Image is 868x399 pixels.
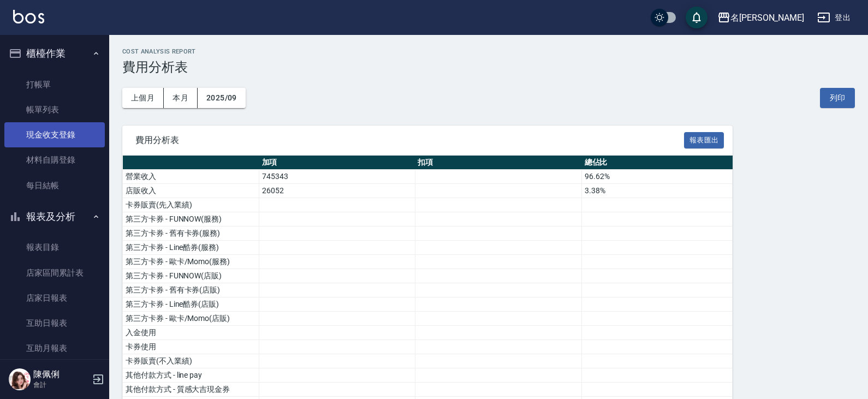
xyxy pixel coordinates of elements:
a: 互助日報表 [4,311,105,336]
button: 櫃檯作業 [4,39,105,68]
td: 卡券販賣(先入業績) [123,198,259,212]
td: 第三方卡券 - 舊有卡券(服務) [123,227,259,241]
td: 第三方卡券 - FUNNOW(服務) [123,212,259,227]
h5: 陳佩俐 [33,369,89,380]
button: save [686,7,708,28]
a: 帳單列表 [4,97,105,122]
td: 入金使用 [123,326,259,340]
td: 第三方卡券 - Line酷券(服務) [123,241,259,255]
button: 列印 [820,88,855,108]
td: 第三方卡券 - Line酷券(店販) [123,297,259,312]
th: 總佔比 [582,156,733,170]
button: 2025/09 [198,88,246,108]
td: 745343 [259,170,415,184]
td: 店販收入 [123,184,259,198]
p: 會計 [33,380,89,390]
span: 費用分析表 [135,135,684,146]
th: 扣項 [415,156,581,170]
a: 店家區間累計表 [4,260,105,285]
a: 報表目錄 [4,235,105,260]
td: 3.38% [582,184,733,198]
td: 卡券販賣(不入業績) [123,354,259,368]
td: 其他付款方式 - line pay [123,368,259,383]
td: 第三方卡券 - 舊有卡券(店販) [123,283,259,297]
a: 材料自購登錄 [4,147,105,172]
a: 店家日報表 [4,285,105,311]
h3: 費用分析表 [122,59,855,75]
img: Person [9,368,31,390]
td: 卡券使用 [123,340,259,354]
td: 第三方卡券 - 歐卡/Momo(服務) [123,255,259,269]
td: 96.62% [582,170,733,184]
button: 登出 [813,8,855,28]
a: 互助月報表 [4,336,105,361]
td: 第三方卡券 - FUNNOW(店販) [123,269,259,283]
a: 現金收支登錄 [4,122,105,147]
td: 其他付款方式 - 質感大吉現金券 [123,383,259,397]
button: 上個月 [122,88,164,108]
button: 本月 [164,88,198,108]
img: Logo [13,10,44,23]
a: 每日結帳 [4,173,105,198]
th: 加項 [259,156,415,170]
button: 名[PERSON_NAME] [713,7,808,29]
td: 26052 [259,184,415,198]
h2: Cost analysis Report [122,48,855,55]
a: 打帳單 [4,72,105,97]
button: 報表匯出 [684,132,724,149]
td: 第三方卡券 - 歐卡/Momo(店販) [123,312,259,326]
button: 報表及分析 [4,203,105,231]
td: 營業收入 [123,170,259,184]
div: 名[PERSON_NAME] [730,11,804,25]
